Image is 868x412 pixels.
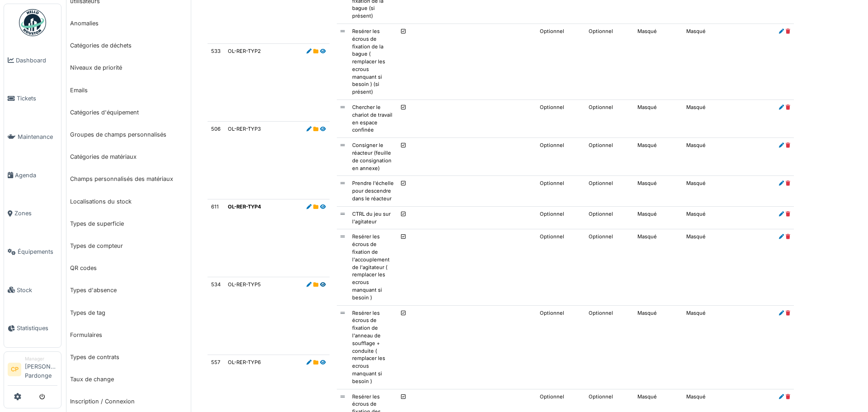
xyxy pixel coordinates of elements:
[786,234,790,239] i: Supprimer
[66,79,191,101] a: Emails
[349,24,397,99] td: Resérer les écrous de fixation de la bague ( remplacer les ecrous manquant si besoin ) (si présent)
[536,138,585,176] td: Optionnel
[779,234,784,239] i: Modifier
[208,43,224,121] td: 533
[683,138,775,176] td: Masqué
[779,311,784,316] i: Modifier
[786,143,790,148] i: Supprimer
[208,199,224,277] td: 611
[307,204,311,209] i: Modifier
[585,206,634,229] td: Optionnel
[683,24,775,99] td: Masqué
[683,176,775,206] td: Masqué
[536,305,585,389] td: Optionnel
[634,24,683,99] td: Masqué
[313,49,318,54] i: Archiver
[786,311,790,316] i: Supprimer
[779,181,784,186] i: Modifier
[224,43,273,121] td: OL-RER-TYP2
[634,138,683,176] td: Masqué
[4,271,61,309] a: Stock
[313,360,318,365] i: Archiver
[320,127,326,132] i: Voir
[349,305,397,389] td: Resérer les écrous de fixation de l'anneau de soufflage + conduite ( remplacer les ecrous manquan...
[585,100,634,138] td: Optionnel
[17,324,57,332] span: Statistiques
[14,209,57,218] span: Zones
[25,355,57,362] div: Manager
[320,282,326,287] i: Voir
[313,204,318,209] i: Archiver
[536,229,585,305] td: Optionnel
[307,127,311,132] i: Modifier
[66,324,191,346] a: Formulaires
[66,346,191,368] a: Types de contrats
[779,143,784,148] i: Modifier
[536,206,585,229] td: Optionnel
[18,247,57,256] span: Équipements
[397,206,409,229] td: Case à cocher
[634,305,683,389] td: Masqué
[4,118,61,156] a: Maintenance
[224,199,273,277] td: OL-RER-TYP4
[66,146,191,168] a: Catégories de matériaux
[66,235,191,257] a: Types de compteur
[4,232,61,271] a: Équipements
[66,123,191,146] a: Groupes de champs personnalisés
[634,176,683,206] td: Masqué
[66,101,191,123] a: Catégories d'équipement
[18,133,57,141] span: Maintenance
[397,138,409,176] td: Case à cocher
[683,305,775,389] td: Masqué
[307,282,311,287] i: Modifier
[66,213,191,235] a: Types de superficie
[786,29,790,34] i: Supprimer
[66,257,191,279] a: QR codes
[585,24,634,99] td: Optionnel
[349,138,397,176] td: Consigner le réacteur (feuille de consignation en annexe)
[4,156,61,194] a: Agenda
[17,94,57,103] span: Tickets
[397,229,409,305] td: Case à cocher
[66,302,191,324] a: Types de tag
[349,206,397,229] td: CTRL du jeu sur l'agitateur
[307,360,311,365] i: Modifier
[779,29,784,34] i: Modifier
[15,171,57,180] span: Agenda
[786,212,790,217] i: Supprimer
[66,57,191,79] a: Niveaux de priorité
[536,176,585,206] td: Optionnel
[585,138,634,176] td: Optionnel
[307,49,311,54] i: Modifier
[8,363,21,376] li: CP
[16,56,57,65] span: Dashboard
[4,80,61,118] a: Tickets
[4,194,61,233] a: Zones
[66,279,191,301] a: Types d'absence
[66,12,191,34] a: Anomalies
[4,41,61,80] a: Dashboard
[779,105,784,110] i: Modifier
[25,355,57,384] li: [PERSON_NAME] Pardonge
[224,277,273,355] td: OL-RER-TYP5
[17,286,57,294] span: Stock
[66,168,191,190] a: Champs personnalisés des matériaux
[19,9,46,36] img: Badge_color-CXgf-gQk.svg
[779,394,784,399] i: Modifier
[585,176,634,206] td: Optionnel
[349,229,397,305] td: Resérer les écrous de fixation de l'accouplement de l'agitateur ( remplacer les ecrous manquant s...
[66,34,191,57] a: Catégories de déchets
[683,229,775,305] td: Masqué
[4,309,61,347] a: Statistiques
[536,100,585,138] td: Optionnel
[397,100,409,138] td: Case à cocher
[320,49,326,54] i: Voir
[8,355,57,386] a: CP Manager[PERSON_NAME] Pardonge
[683,100,775,138] td: Masqué
[397,176,409,206] td: Case à cocher
[397,24,409,99] td: Case à cocher
[779,212,784,217] i: Modifier
[349,176,397,206] td: Prendre l'échelle pour descendre dans le réacteur
[634,100,683,138] td: Masqué
[786,105,790,110] i: Supprimer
